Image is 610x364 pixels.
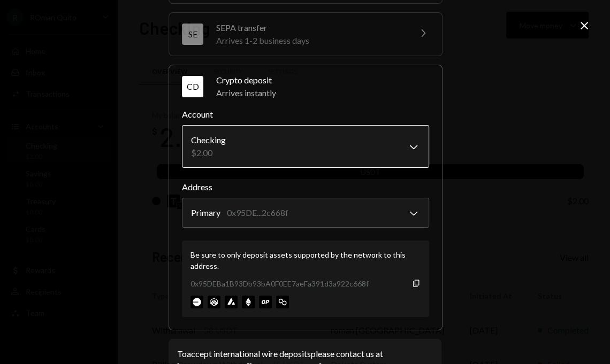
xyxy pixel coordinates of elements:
[276,296,289,308] img: polygon-mainnet
[208,296,220,308] img: arbitrum-mainnet
[169,65,442,108] button: CDCrypto depositArrives instantly
[216,74,429,87] div: Crypto deposit
[242,296,255,308] img: ethereum-mainnet
[225,296,238,308] img: avalanche-mainnet
[190,249,421,272] div: Be sure to only deposit assets supported by the network to this address.
[216,87,429,99] div: Arrives instantly
[227,206,288,219] div: 0x95DE...2c668f
[182,125,429,168] button: Account
[190,278,369,289] div: 0x95DEBa1B93Db93bA0F0EE7aeFa391d3a922c668f
[182,108,429,317] div: CDCrypto depositArrives instantly
[182,76,203,97] div: CD
[259,296,272,308] img: optimism-mainnet
[182,181,429,193] label: Address
[182,108,429,121] label: Account
[182,198,429,228] button: Address
[190,296,203,308] img: base-mainnet
[216,21,403,34] div: SEPA transfer
[216,34,403,47] div: Arrives 1-2 business days
[182,24,203,45] div: SE
[169,13,442,56] button: SESEPA transferArrives 1-2 business days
